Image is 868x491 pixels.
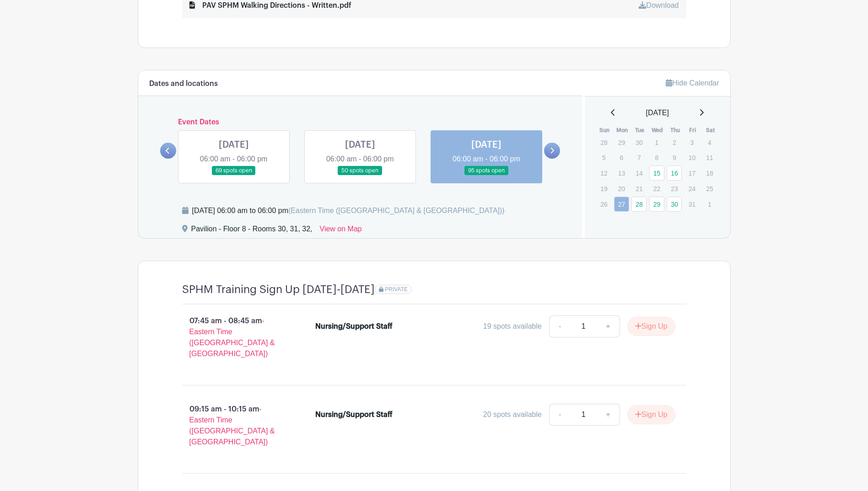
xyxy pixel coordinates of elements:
th: Tue [631,126,649,135]
th: Thu [666,126,684,135]
a: 15 [649,165,664,181]
h6: Event Dates [176,118,545,127]
a: - [549,404,570,426]
h6: Dates and locations [149,80,218,88]
p: 28 [596,135,611,149]
th: Sat [701,126,719,135]
p: 3 [685,135,700,149]
p: 7 [631,150,647,165]
span: - Eastern Time ([GEOGRAPHIC_DATA] & [GEOGRAPHIC_DATA]) [189,317,275,358]
p: 6 [614,150,629,165]
p: 10 [685,150,700,165]
th: Fri [684,126,702,135]
p: 9 [667,150,682,165]
th: Sun [596,126,614,135]
a: + [597,404,620,426]
p: 18 [702,166,717,180]
a: 16 [667,165,682,181]
a: 27 [614,197,629,212]
p: 5 [596,150,611,165]
th: Wed [649,126,667,135]
a: - [549,315,570,337]
p: 09:15 am - 10:15 am [167,400,301,451]
p: 20 [614,181,629,196]
p: 1 [702,197,717,211]
div: 19 spots available [483,321,542,332]
p: 8 [649,150,664,165]
a: Download [639,1,679,9]
p: 25 [702,181,717,196]
a: Hide Calendar [666,79,719,87]
p: 17 [685,166,700,180]
p: 07:45 am - 08:45 am [167,312,301,363]
p: 12 [596,166,611,180]
p: 13 [614,166,629,180]
div: Pavilion - Floor 8 - Rooms 30, 31, 32, [191,224,313,238]
p: 11 [702,150,717,165]
div: 20 spots available [483,409,542,420]
p: 22 [649,181,664,196]
p: 24 [685,181,700,196]
div: [DATE] 06:00 am to 06:00 pm [192,205,505,216]
div: Nursing/Support Staff [315,409,393,420]
span: (Eastern Time ([GEOGRAPHIC_DATA] & [GEOGRAPHIC_DATA])) [288,207,505,214]
span: - Eastern Time ([GEOGRAPHIC_DATA] & [GEOGRAPHIC_DATA]) [189,405,275,446]
p: 26 [596,197,611,211]
p: 2 [667,135,682,149]
button: Sign Up [627,317,675,336]
span: PRIVATE [385,286,408,293]
span: [DATE] [646,107,669,118]
p: 14 [631,166,647,180]
p: 23 [667,181,682,196]
h4: SPHM Training Sign Up [DATE]-[DATE] [182,283,375,296]
p: 4 [702,135,717,149]
th: Mon [614,126,631,135]
p: 21 [631,181,647,196]
a: + [597,315,620,337]
p: 1 [649,135,664,149]
a: 29 [649,197,664,212]
p: 30 [631,135,647,149]
p: 29 [614,135,629,149]
div: Nursing/Support Staff [315,321,393,332]
a: 28 [631,197,647,212]
a: 30 [667,197,682,212]
p: 19 [596,181,611,196]
button: Sign Up [627,405,675,424]
p: 31 [685,197,700,211]
a: View on Map [320,224,362,238]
